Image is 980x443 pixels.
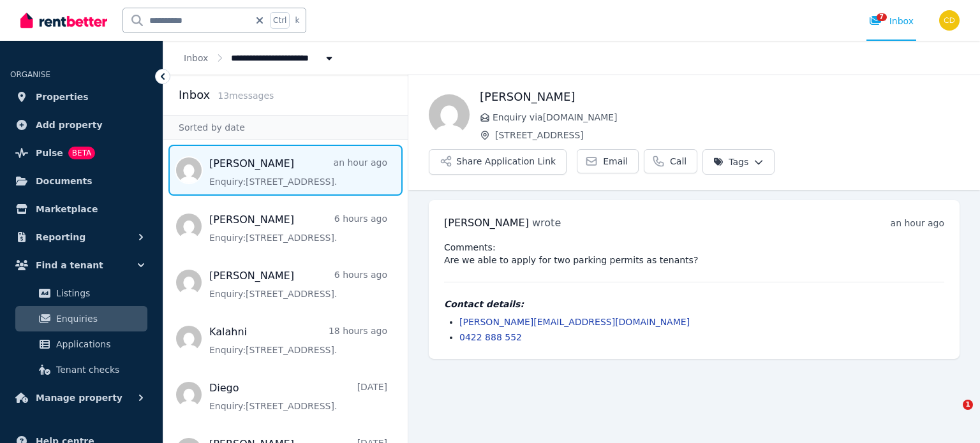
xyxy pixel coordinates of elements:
span: Ctrl [270,12,290,29]
a: Call [644,149,697,173]
h1: [PERSON_NAME] [480,88,960,106]
span: Pulse [36,145,63,161]
span: Marketplace [36,201,98,217]
button: Share Application Link [429,149,567,175]
button: Find a tenant [10,252,152,278]
span: [STREET_ADDRESS] [495,129,960,142]
a: Enquiries [15,306,147,331]
a: Marketplace [10,196,152,222]
a: Inbox [184,53,208,63]
button: Reporting [10,224,152,250]
a: Tenant checks [15,357,147,382]
pre: Comments: Are we able to apply for two parking permits as tenants? [444,241,944,266]
span: Tags [713,156,748,168]
a: Listings [15,280,147,306]
span: 7 [877,13,887,21]
span: Add property [36,117,103,133]
span: Find a tenant [36,258,103,273]
span: Enquiries [56,311,142,326]
nav: Breadcrumb [163,41,356,75]
span: BETA [68,147,95,159]
a: Email [577,149,639,173]
img: Chris Dimitropoulos [939,10,960,31]
span: Applications [56,337,142,352]
span: k [295,15,299,25]
a: Properties [10,84,152,110]
a: PulseBETA [10,140,152,166]
a: Kalahni18 hours agoEnquiry:[STREET_ADDRESS]. [209,324,387,356]
div: Sorted by date [163,115,408,140]
a: [PERSON_NAME]an hour agoEnquiry:[STREET_ADDRESS]. [209,156,387,188]
h4: Contact details: [444,298,944,310]
img: RentBetter [20,11,107,30]
a: [PERSON_NAME]6 hours agoEnquiry:[STREET_ADDRESS]. [209,212,387,244]
a: Add property [10,112,152,138]
span: [PERSON_NAME] [444,217,529,229]
a: 0422 888 552 [459,332,522,342]
span: 1 [963,400,973,410]
span: Reporting [36,229,85,245]
span: Manage property [36,390,122,405]
a: Documents [10,168,152,194]
span: wrote [532,217,561,229]
time: an hour ago [891,218,944,228]
a: Diego[DATE]Enquiry:[STREET_ADDRESS]. [209,381,387,412]
a: Applications [15,331,147,357]
span: Call [670,155,687,168]
span: ORGANISE [10,70,50,79]
span: Enquiry via [DOMAIN_NAME] [493,111,960,124]
span: Listings [56,286,142,301]
span: Email [603,155,628,168]
span: 13 message s [218,91,274,101]
span: Properties [36,89,89,105]
button: Tags [702,149,775,175]
a: [PERSON_NAME][EMAIL_ADDRESS][DOMAIN_NAME] [459,317,690,327]
a: [PERSON_NAME]6 hours agoEnquiry:[STREET_ADDRESS]. [209,268,387,300]
button: Manage property [10,385,152,410]
span: Tenant checks [56,362,142,377]
img: mel [429,94,470,135]
iframe: Intercom live chat [937,400,967,430]
div: Inbox [869,15,914,27]
span: Documents [36,173,93,189]
h2: Inbox [179,86,210,104]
